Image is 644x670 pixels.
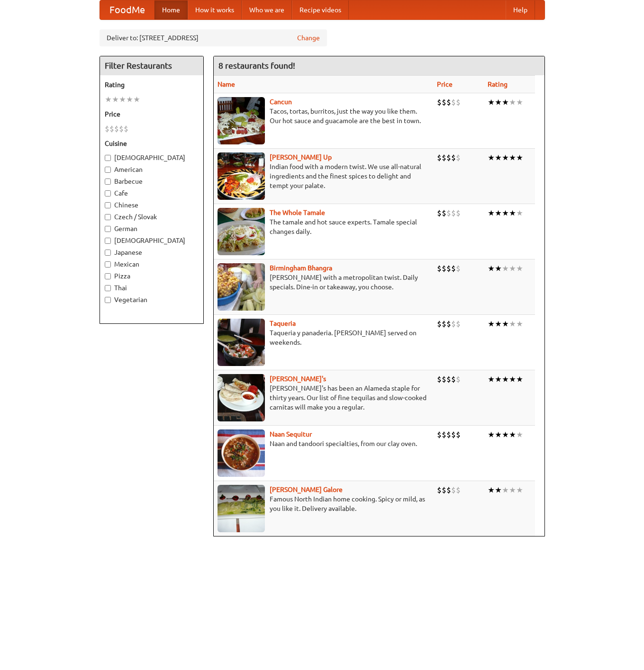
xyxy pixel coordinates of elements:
[105,259,199,269] label: Mexican
[105,248,199,257] label: Japanese
[446,319,451,329] li: $
[451,208,456,218] li: $
[218,263,265,311] img: bhangra.jpg
[218,273,429,292] p: [PERSON_NAME] with a metropolitan twist. Daily specials. Dine-in or takeaway, you choose.
[105,177,199,186] label: Barbecue
[105,155,111,161] input: [DEMOGRAPHIC_DATA]
[502,97,509,107] li: ★
[105,109,199,119] h5: Price
[495,485,502,495] li: ★
[516,319,523,329] li: ★
[188,0,242,19] a: How it works
[488,97,495,107] li: ★
[437,263,442,274] li: $
[119,94,126,105] li: ★
[105,273,111,279] input: Pizza
[109,124,114,134] li: $
[105,236,199,245] label: [DEMOGRAPHIC_DATA]
[442,485,446,495] li: $
[446,208,451,218] li: $
[488,263,495,274] li: ★
[105,94,112,105] li: ★
[456,374,461,384] li: $
[506,0,535,19] a: Help
[509,263,516,274] li: ★
[270,375,326,383] a: [PERSON_NAME]'s
[456,152,461,163] li: $
[218,384,429,412] p: [PERSON_NAME]'s has been an Alameda staple for thirty years. Our list of fine tequilas and slow-c...
[502,374,509,384] li: ★
[502,263,509,274] li: ★
[456,319,461,329] li: $
[516,208,523,218] li: ★
[488,319,495,329] li: ★
[488,374,495,384] li: ★
[509,208,516,218] li: ★
[442,208,446,218] li: $
[105,295,199,304] label: Vegetarian
[105,224,199,233] label: German
[133,94,140,105] li: ★
[105,285,111,291] input: Thai
[442,152,446,163] li: $
[270,98,292,106] a: Cancun
[451,319,456,329] li: $
[105,190,111,197] input: Cafe
[456,263,461,274] li: $
[270,320,296,327] a: Taqueria
[270,264,332,272] a: Birmingham Bhangra
[509,374,516,384] li: ★
[270,430,312,438] a: Naan Sequitur
[502,429,509,440] li: ★
[437,374,442,384] li: $
[442,263,446,274] li: $
[218,429,265,477] img: naansequitur.jpg
[105,226,111,232] input: German
[456,429,461,440] li: $
[446,374,451,384] li: $
[437,152,442,163] li: $
[218,80,235,88] a: Name
[100,56,203,75] h4: Filter Restaurants
[502,208,509,218] li: ★
[495,208,502,218] li: ★
[446,97,451,107] li: $
[218,208,265,255] img: wholetamale.jpg
[105,283,199,293] label: Thai
[495,152,502,163] li: ★
[218,494,429,513] p: Famous North Indian home cooking. Spicy or mild, as you like it. Delivery available.
[442,374,446,384] li: $
[456,97,461,107] li: $
[105,214,111,220] input: Czech / Slovak
[297,33,320,43] a: Change
[495,263,502,274] li: ★
[451,429,456,440] li: $
[218,374,265,421] img: pedros.jpg
[124,124,128,134] li: $
[502,152,509,163] li: ★
[100,29,327,46] div: Deliver to: [STREET_ADDRESS]
[242,0,292,19] a: Who we are
[456,208,461,218] li: $
[495,97,502,107] li: ★
[119,124,124,134] li: $
[437,485,442,495] li: $
[270,486,343,493] b: [PERSON_NAME] Galore
[488,429,495,440] li: ★
[488,152,495,163] li: ★
[105,139,199,148] h5: Cuisine
[218,319,265,366] img: taqueria.jpg
[451,263,456,274] li: $
[218,217,429,236] p: The tamale and hot sauce experts. Tamale special changes daily.
[100,0,154,19] a: FoodMe
[502,319,509,329] li: ★
[446,485,451,495] li: $
[105,212,199,222] label: Czech / Slovak
[446,152,451,163] li: $
[437,319,442,329] li: $
[218,152,265,200] img: curryup.jpg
